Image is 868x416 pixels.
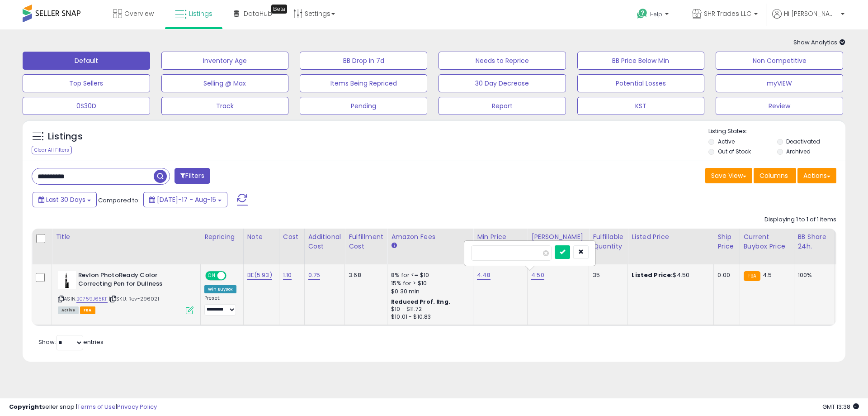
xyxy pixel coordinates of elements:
button: Track [161,97,289,115]
span: Overview [124,9,154,18]
div: Amazon Fees [391,232,469,242]
i: Get Help [637,8,648,19]
span: DataHub [244,9,272,18]
div: Preset: [204,295,236,316]
div: Ship Price [717,232,736,251]
a: 1.10 [283,271,292,280]
label: Active [718,138,735,145]
b: Revlon PhotoReady Color Correcting Pen for Dullness [78,271,188,290]
div: Min Price [477,232,524,242]
button: Report [439,97,566,115]
div: $4.50 [632,271,707,279]
button: [DATE]-17 - Aug-15 [143,192,227,207]
span: SHR Trades LLC [704,9,751,18]
div: 35 [593,271,621,279]
small: Amazon Fees. [391,242,396,250]
a: Terms of Use [77,402,116,411]
a: BE(5.93) [247,271,272,280]
div: $0.30 min [391,287,466,296]
span: ON [206,272,217,280]
a: 4.50 [531,271,544,280]
button: Pending [300,97,427,115]
span: OFF [225,272,240,280]
label: Out of Stock [718,148,751,155]
button: myVIEW [716,74,843,92]
button: Selling @ Max [161,74,289,92]
a: 4.48 [477,271,491,280]
b: Listed Price: [632,271,673,279]
div: Fulfillable Quantity [593,232,624,251]
div: [PERSON_NAME] [531,232,585,242]
button: Top Sellers [23,74,150,92]
div: Cost [283,232,301,242]
span: Compared to: [98,196,140,205]
button: Inventory Age [161,52,289,70]
h5: Listings [48,130,83,143]
div: Repricing [204,232,240,242]
a: 0.75 [308,271,321,280]
div: 0.00 [717,271,732,279]
div: 15% for > $10 [391,279,466,287]
a: Help [630,1,678,29]
button: Non Competitive [716,52,843,70]
button: Filters [175,168,210,184]
span: | SKU: Rev-296021 [109,295,159,302]
div: 8% for <= $10 [391,271,466,279]
div: Additional Cost [308,232,341,251]
span: FBA [80,306,95,314]
span: Hi [PERSON_NAME] [784,9,838,18]
button: BB Drop in 7d [300,52,427,70]
span: Help [650,10,662,18]
button: Default [23,52,150,70]
button: 0S30D [23,97,150,115]
div: Fulfillment Cost [349,232,383,251]
div: Note [247,232,275,242]
div: Displaying 1 to 1 of 1 items [764,215,836,224]
span: All listings currently available for purchase on Amazon [58,306,79,314]
button: Actions [797,168,836,183]
button: Items Being Repriced [300,74,427,92]
img: 31kWkVV4VFL._SL40_.jpg [58,271,76,289]
span: Listings [189,9,212,18]
a: Hi [PERSON_NAME] [772,9,844,29]
button: Columns [754,168,796,183]
p: Listing States: [708,127,845,136]
span: Last 30 Days [46,195,85,204]
span: Show: entries [38,338,104,346]
button: 30 Day Decrease [439,74,566,92]
span: Columns [759,171,788,180]
a: B0759J65KF [76,295,108,303]
span: [DATE]-17 - Aug-15 [157,195,216,204]
button: BB Price Below Min [577,52,705,70]
div: Title [56,232,197,242]
div: $10.01 - $10.83 [391,313,466,321]
span: Show Analytics [793,38,845,47]
div: Listed Price [632,232,710,242]
a: Privacy Policy [117,402,157,411]
span: 4.5 [763,271,772,279]
button: Potential Losses [577,74,705,92]
small: FBA [744,271,760,281]
div: BB Share 24h. [798,232,831,251]
span: 2025-09-15 13:38 GMT [822,402,859,411]
div: 100% [798,271,828,279]
div: Clear All Filters [32,146,72,154]
button: Last 30 Days [33,192,97,207]
div: Tooltip anchor [271,5,287,14]
button: Needs to Reprice [439,52,566,70]
div: seller snap | | [9,403,157,411]
label: Deactivated [786,138,820,145]
div: $10 - $11.72 [391,306,466,313]
strong: Copyright [9,402,42,411]
b: Reduced Prof. Rng. [391,298,450,306]
div: Win BuyBox [204,285,236,293]
div: ASIN: [58,271,193,313]
button: Save View [705,168,752,183]
div: 3.68 [349,271,380,279]
button: KST [577,97,705,115]
button: Review [716,97,843,115]
div: Current Buybox Price [744,232,790,251]
label: Archived [786,148,811,155]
